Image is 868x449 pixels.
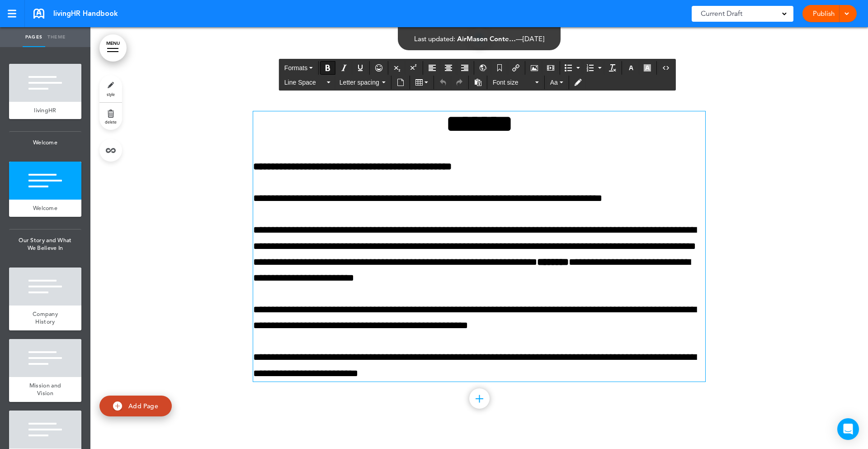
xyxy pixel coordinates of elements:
[605,61,620,75] div: Clear formatting
[353,61,368,75] div: Underline
[658,61,674,75] div: Source code
[493,78,533,87] span: Font size
[523,34,544,43] span: [DATE]
[457,61,472,75] div: Align right
[113,401,122,411] img: add.svg
[23,27,45,47] a: Pages
[336,61,352,75] div: Italic
[9,377,81,402] a: Mission and Vision
[99,34,127,62] a: MENU
[33,204,57,212] span: Welcome
[571,76,586,89] div: Toggle Tracking Changes
[508,61,524,75] div: Insert/edit airmason link
[406,61,421,75] div: Superscript
[53,9,118,19] span: livingHR Handbook
[9,102,81,119] a: livingHR
[435,76,451,89] div: Undo
[33,310,58,326] span: Company History
[543,61,558,75] div: Insert/edit media
[492,61,507,75] div: Anchor
[457,34,516,43] span: AirMason Conte…
[9,229,81,259] span: Our Story and What We Believe In
[340,78,380,87] span: Letter spacing
[393,76,408,89] div: Insert document
[284,64,307,72] span: Formats
[128,402,158,410] span: Add Page
[414,34,455,43] span: Last updated:
[390,61,405,75] div: Subscript
[320,61,335,75] div: Bold
[9,306,81,330] a: Company History
[34,106,56,114] span: livingHR
[9,132,81,153] span: Welcome
[99,103,122,130] a: delete
[470,76,486,89] div: Paste as text
[29,382,61,397] span: Mission and Vision
[476,61,491,75] div: Insert/Edit global anchor link
[561,61,582,75] div: Bullet list
[837,418,859,440] div: Open Intercom Messenger
[809,5,838,22] a: Publish
[425,61,440,75] div: Align left
[99,396,172,417] a: Add Page
[527,61,542,75] div: Airmason image
[284,78,325,87] span: Line Space
[452,76,467,89] div: Redo
[105,119,117,124] span: delete
[9,200,81,217] a: Welcome
[441,61,456,75] div: Align center
[411,76,432,89] div: Table
[414,35,544,42] div: —
[99,75,122,102] a: style
[701,7,742,20] span: Current Draft
[45,27,68,47] a: Theme
[550,79,558,86] span: Aa
[107,91,115,97] span: style
[583,61,604,75] div: Numbered list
